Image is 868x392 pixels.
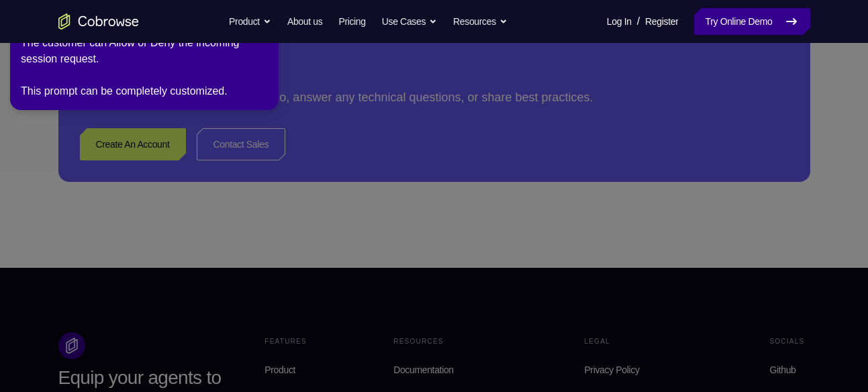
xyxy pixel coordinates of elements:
div: The customer can Allow or Deny the incoming session request. This prompt can be completely custom... [21,35,268,99]
a: Pricing [338,8,365,35]
a: Try Online Demo [694,8,810,35]
button: Product [229,8,271,35]
a: About us [287,8,322,35]
span: / [637,13,640,30]
a: Register [645,8,678,35]
button: Resources [453,8,508,35]
a: Log In [607,8,632,35]
button: Use Cases [382,8,437,35]
div: Waiting for authorization [175,186,330,226]
a: Go to the home page [58,13,139,30]
button: Cancel [231,237,274,264]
